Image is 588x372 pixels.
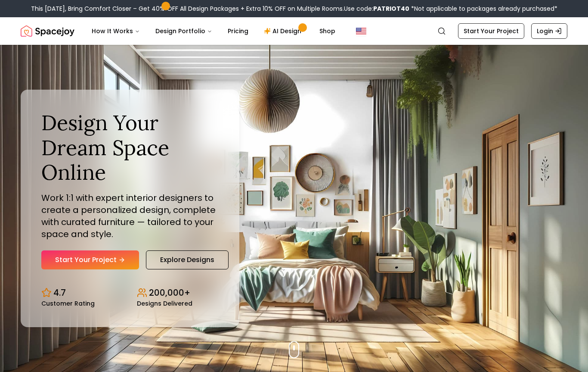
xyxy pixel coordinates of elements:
[149,22,219,40] button: Design Portfolio
[458,23,524,39] a: Start Your Project
[31,4,557,13] div: This [DATE], Bring Comfort Closer – Get 40% OFF All Design Packages + Extra 10% OFF on Multiple R...
[531,23,567,39] a: Login
[41,110,219,185] h1: Design Your Dream Space Online
[146,250,229,269] a: Explore Designs
[53,287,66,299] p: 4.7
[21,17,567,45] nav: Global
[137,300,192,306] small: Designs Delivered
[356,26,366,36] img: United States
[41,250,139,269] a: Start Your Project
[409,4,557,13] span: *Not applicable to packages already purchased*
[149,287,190,299] p: 200,000+
[257,22,311,40] a: AI Design
[85,22,342,40] nav: Main
[85,22,147,40] button: How It Works
[21,22,74,40] a: Spacejoy
[344,4,409,13] span: Use code:
[41,192,219,240] p: Work 1:1 with expert interior designers to create a personalized design, complete with curated fu...
[221,22,255,40] a: Pricing
[41,300,95,306] small: Customer Rating
[41,280,219,306] div: Design stats
[313,22,342,40] a: Shop
[373,4,409,13] b: PATRIOT40
[21,22,74,40] img: Spacejoy Logo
